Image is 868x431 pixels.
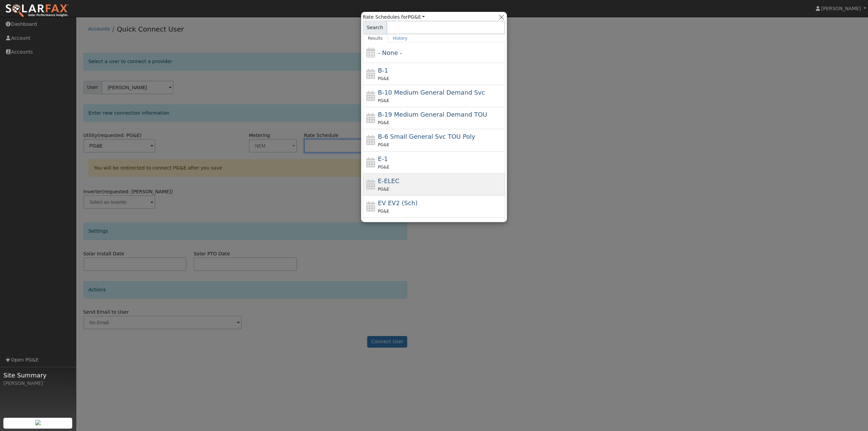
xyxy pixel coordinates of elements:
[378,49,402,56] span: - None -
[378,89,485,96] span: B-10 Medium General Demand Service (Primary Voltage)
[363,21,387,34] span: Search
[378,155,388,162] span: E-1
[35,420,41,425] img: retrieve
[363,34,388,42] a: Results
[378,142,389,147] span: PG&E
[378,187,389,192] span: PG&E
[5,4,69,18] img: SolarFax
[378,133,475,140] span: B-6 Small General Service TOU Poly Phase
[378,177,399,184] span: E-ELEC
[3,371,73,380] span: Site Summary
[378,98,389,103] span: PG&E
[378,209,389,214] span: PG&E
[363,14,425,21] span: Rate Schedules for
[378,76,389,81] span: PG&E
[821,6,861,11] span: [PERSON_NAME]
[378,165,389,170] span: PG&E
[408,14,425,20] a: PG&E
[378,120,389,125] span: PG&E
[378,67,388,74] span: B-1
[3,380,73,387] div: [PERSON_NAME]
[388,34,413,42] a: History
[378,111,487,118] span: B-19 Medium General Demand TOU (Secondary) Mandatory
[378,199,418,207] span: Electric Vehicle EV2 (Sch)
